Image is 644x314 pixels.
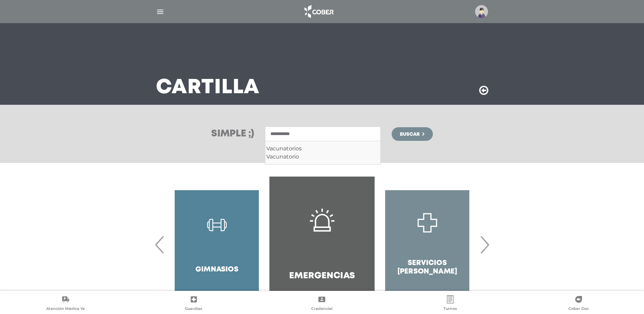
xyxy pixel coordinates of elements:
[156,79,260,97] h3: Cartilla
[266,145,379,153] div: Vacunatorios
[514,295,643,313] a: Cober Doc
[258,295,386,313] a: Credencial
[153,226,167,263] span: Previous
[211,129,254,139] h3: Simple ;)
[311,306,332,312] span: Credencial
[475,5,488,18] img: profile-placeholder.svg
[478,226,491,263] span: Next
[156,7,164,16] img: Cober_menu-lines-white.svg
[568,306,589,312] span: Cober Doc
[392,127,433,141] button: Buscar
[1,295,130,313] a: Atención Médica Ya
[46,306,85,312] span: Atención Médica Ya
[400,132,420,137] span: Buscar
[443,306,457,312] span: Turnos
[130,295,258,313] a: Guardias
[386,295,515,313] a: Turnos
[269,177,375,313] a: Emergencias
[266,153,379,161] div: Vacunatorio
[289,271,355,281] h4: Emergencias
[185,306,202,312] span: Guardias
[301,3,336,20] img: logo_cober_home-white.png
